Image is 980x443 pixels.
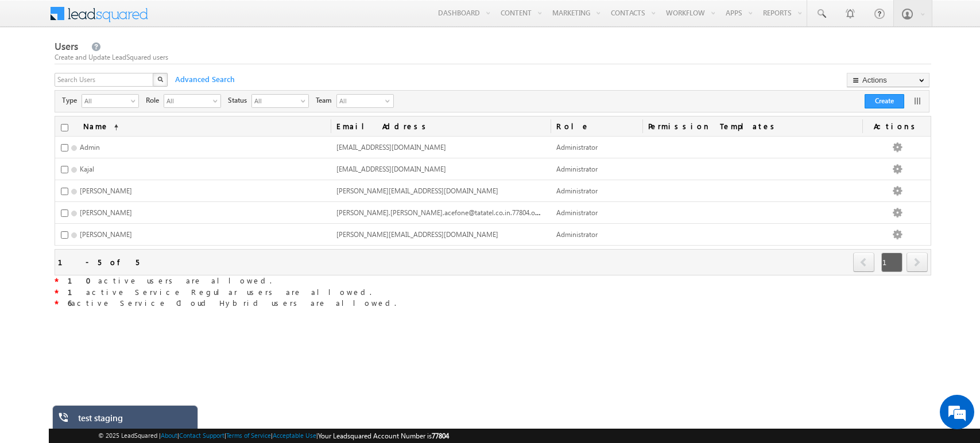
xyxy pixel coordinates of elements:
span: 1 [881,252,902,272]
span: Status [228,95,251,106]
span: All [164,95,211,106]
span: Role [146,95,164,106]
a: Role [551,116,642,136]
span: [PERSON_NAME].[PERSON_NAME].acefone@tatatel.co.in.77804.obsolete [336,207,557,217]
span: Administrator [556,143,598,151]
strong: 10 [68,275,98,285]
span: [PERSON_NAME] [80,208,132,217]
a: next [907,254,928,272]
span: select [301,98,310,104]
span: Team [316,95,336,106]
button: Actions [847,73,929,87]
span: Users [55,40,78,53]
span: prev [853,252,874,272]
span: [PERSON_NAME][EMAIL_ADDRESS][DOMAIN_NAME] [336,186,498,195]
span: Permission Templates [642,116,862,136]
a: Acceptable Use [273,432,316,439]
span: [PERSON_NAME][EMAIL_ADDRESS][DOMAIN_NAME] [336,230,498,239]
span: [PERSON_NAME] [80,230,132,239]
a: Email Address [331,116,551,136]
span: select [213,98,222,104]
span: [EMAIL_ADDRESS][DOMAIN_NAME] [336,165,446,173]
span: Actions [862,116,931,136]
span: Administrator [556,208,598,217]
span: All [337,95,383,107]
span: (sorted ascending) [109,123,118,132]
a: About [161,432,177,439]
span: [PERSON_NAME] [80,186,132,195]
div: Create and Update LeadSquared users [55,52,931,63]
input: Search Users [55,73,154,87]
span: active Service Regular users are allowed. [59,287,371,297]
strong: 1 [68,287,86,297]
span: active Service Cloud Hybrid users are allowed. [59,298,396,308]
span: Kajal [80,165,94,173]
div: test staging [78,413,189,429]
a: Name [78,116,124,136]
span: Administrator [556,165,598,173]
span: Your Leadsquared Account Number is [318,432,449,440]
span: Administrator [556,186,598,195]
span: next [907,252,928,272]
span: select [131,98,140,104]
a: Contact Support [179,432,224,439]
span: active users are allowed. [59,275,272,285]
span: Advanced Search [169,74,238,84]
span: Admin [80,143,100,151]
span: © 2025 LeadSquared | | | | | [98,430,449,441]
button: Create [865,94,904,108]
span: All [252,95,299,106]
span: All [82,95,129,106]
a: prev [853,254,875,272]
span: Type [62,95,82,106]
span: [EMAIL_ADDRESS][DOMAIN_NAME] [336,143,446,151]
div: 1 - 5 of 5 [58,255,139,269]
a: Terms of Service [226,432,271,439]
span: Administrator [556,230,598,239]
span: 77804 [432,432,449,440]
strong: 6 [68,298,71,308]
img: Search [157,76,163,82]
